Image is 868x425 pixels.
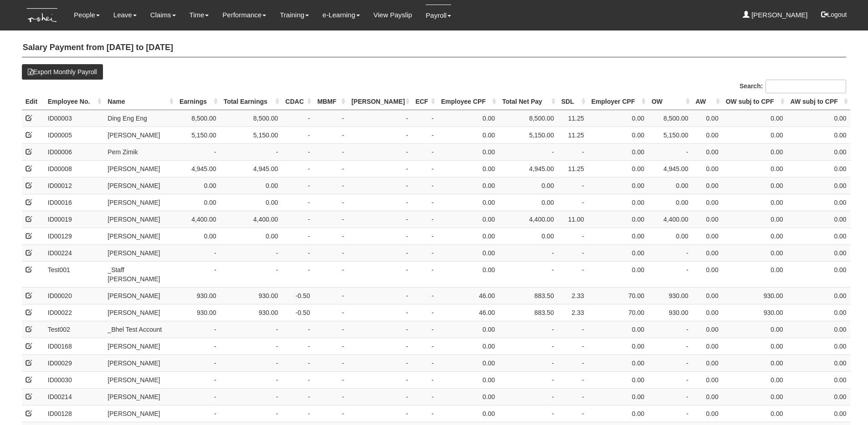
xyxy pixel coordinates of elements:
[648,194,692,211] td: 0.00
[498,177,557,194] td: 0.00
[313,126,348,143] td: -
[44,126,104,143] td: ID00005
[348,126,411,143] td: -
[282,244,313,261] td: -
[282,93,313,110] th: CDAC : activate to sort column ascending
[176,228,220,244] td: 0.00
[558,321,588,338] td: -
[282,211,313,228] td: -
[722,371,787,388] td: 0.00
[588,304,648,321] td: 70.00
[722,338,787,354] td: 0.00
[787,143,850,160] td: 0.00
[588,371,648,388] td: 0.00
[348,244,411,261] td: -
[692,287,722,304] td: 0.00
[44,93,104,110] th: Employee No. : activate to sort column ascending
[412,211,437,228] td: -
[722,354,787,371] td: 0.00
[348,304,411,321] td: -
[692,304,722,321] td: 0.00
[558,304,588,321] td: 2.33
[176,287,220,304] td: 930.00
[220,143,282,160] td: -
[282,304,313,321] td: -0.50
[558,228,588,244] td: -
[648,93,692,110] th: OW : activate to sort column ascending
[348,211,411,228] td: -
[588,177,648,194] td: 0.00
[313,160,348,177] td: -
[44,160,104,177] td: ID00008
[648,244,692,261] td: -
[498,228,557,244] td: 0.00
[374,5,412,25] a: View Payslip
[104,126,176,143] td: [PERSON_NAME]
[787,93,850,110] th: AW subj to CPF : activate to sort column ascending
[437,126,498,143] td: 0.00
[787,160,850,177] td: 0.00
[412,194,437,211] td: -
[22,64,103,80] a: Export Monthly Payroll
[150,5,176,25] a: Claims
[722,321,787,338] td: 0.00
[176,177,220,194] td: 0.00
[220,388,282,405] td: -
[104,143,176,160] td: Pem Zimik
[412,371,437,388] td: -
[412,160,437,177] td: -
[282,354,313,371] td: -
[588,93,648,110] th: Employer CPF : activate to sort column ascending
[558,143,588,160] td: -
[348,371,411,388] td: -
[313,143,348,160] td: -
[44,110,104,126] td: ID00003
[104,194,176,211] td: [PERSON_NAME]
[692,110,722,126] td: 0.00
[437,388,498,405] td: 0.00
[104,93,176,110] th: Name : activate to sort column ascending
[648,126,692,143] td: 5,150.00
[498,244,557,261] td: -
[313,321,348,338] td: -
[104,371,176,388] td: [PERSON_NAME]
[648,160,692,177] td: 4,945.00
[348,287,411,304] td: -
[588,143,648,160] td: 0.00
[588,388,648,405] td: 0.00
[104,110,176,126] td: Ding Eng Eng
[44,261,104,287] td: Test001
[437,143,498,160] td: 0.00
[220,338,282,354] td: -
[313,194,348,211] td: -
[692,93,722,110] th: AW : activate to sort column ascending
[220,126,282,143] td: 5,150.00
[815,4,853,25] button: Logout
[498,388,557,405] td: -
[104,338,176,354] td: [PERSON_NAME]
[313,304,348,321] td: -
[348,93,411,110] th: SINDA : activate to sort column ascending
[648,261,692,287] td: -
[692,371,722,388] td: 0.00
[313,261,348,287] td: -
[588,321,648,338] td: 0.00
[437,160,498,177] td: 0.00
[22,93,44,110] th: Edit
[176,160,220,177] td: 4,945.00
[722,244,787,261] td: 0.00
[692,321,722,338] td: 0.00
[282,228,313,244] td: -
[437,321,498,338] td: 0.00
[313,371,348,388] td: -
[648,228,692,244] td: 0.00
[412,126,437,143] td: -
[412,321,437,338] td: -
[44,388,104,405] td: ID00214
[104,388,176,405] td: [PERSON_NAME]
[437,194,498,211] td: 0.00
[437,371,498,388] td: 0.00
[313,287,348,304] td: -
[588,160,648,177] td: 0.00
[787,228,850,244] td: 0.00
